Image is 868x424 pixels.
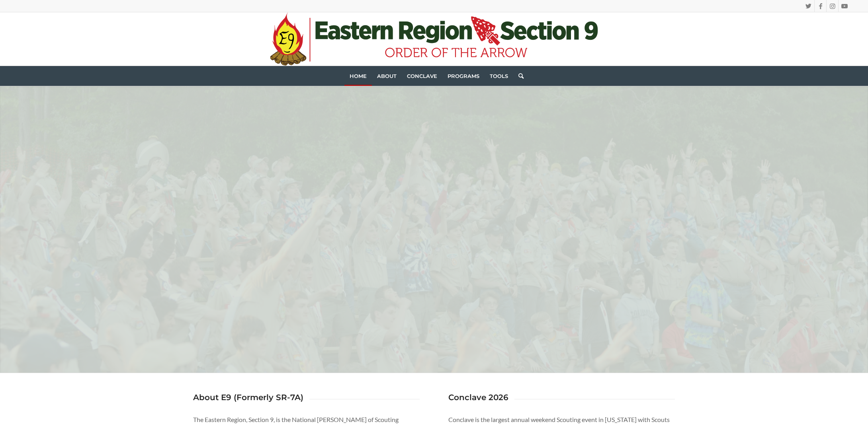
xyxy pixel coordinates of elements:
span: Home [350,73,367,79]
a: Programs [442,66,485,86]
h3: About E9 (Formerly SR-7A) [193,393,303,402]
span: Programs [448,73,479,79]
span: About [377,73,397,79]
span: Conclave [407,73,437,79]
a: Tools [485,66,513,86]
a: Search [513,66,524,86]
a: Home [344,66,372,86]
h3: Conclave 2026 [448,393,508,402]
a: Conclave [402,66,442,86]
span: Tools [490,73,508,79]
a: About [372,66,402,86]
